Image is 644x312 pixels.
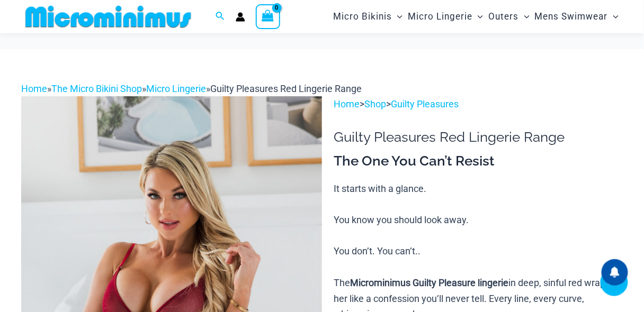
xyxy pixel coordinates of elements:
span: Menu Toggle [472,3,483,30]
nav: Site Navigation [329,2,623,32]
span: Mens Swimwear [535,3,608,30]
b: Microminimus Guilty Pleasure lingerie [351,277,509,288]
span: Micro Lingerie [408,3,472,30]
a: The Micro Bikini Shop [51,83,142,94]
a: View Shopping Cart, empty [256,4,280,29]
a: Micro BikinisMenu ToggleMenu Toggle [330,3,405,30]
h1: Guilty Pleasures Red Lingerie Range [334,129,623,145]
span: Outers [489,3,519,30]
span: » » » [21,83,362,94]
span: Menu Toggle [392,3,402,30]
span: Guilty Pleasures Red Lingerie Range [210,83,362,94]
a: Home [21,83,47,94]
span: Menu Toggle [608,3,619,30]
h3: The One You Can’t Resist [334,152,623,170]
a: Search icon link [216,10,225,23]
a: Guilty Pleasures [391,98,459,109]
p: > > [334,96,623,112]
a: Shop [365,98,387,109]
a: Account icon link [236,12,245,22]
a: Micro Lingerie [146,83,206,94]
a: Home [334,98,360,109]
a: OutersMenu ToggleMenu Toggle [486,3,532,30]
span: Micro Bikinis [333,3,392,30]
img: MM SHOP LOGO FLAT [21,5,195,29]
a: Micro LingerieMenu ToggleMenu Toggle [405,3,486,30]
a: Mens SwimwearMenu ToggleMenu Toggle [532,3,621,30]
span: Menu Toggle [519,3,530,30]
